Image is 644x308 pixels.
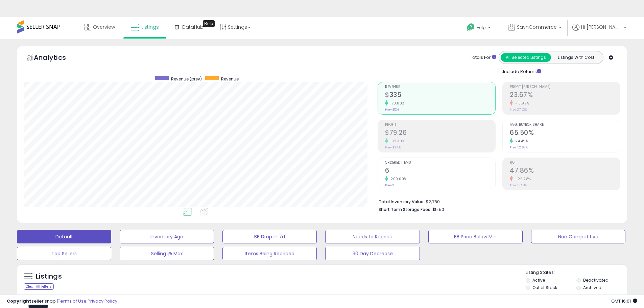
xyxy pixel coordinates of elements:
h2: 47.86% [510,167,620,176]
a: Terms of Use [58,298,87,304]
span: Profit [385,123,495,127]
button: Listings With Cost [551,53,601,62]
b: Total Inventory Value: [379,199,425,205]
span: Help [477,25,486,30]
label: Out of Stock [532,285,557,290]
button: BB Drop in 7d [222,230,317,243]
a: Settings [214,17,256,37]
button: Needs to Reprice [325,230,420,243]
a: Help [461,18,497,39]
h2: $335 [385,91,495,100]
div: Include Returns [494,67,549,75]
h5: Listings [36,272,62,281]
small: Prev: $34.12 [385,145,402,149]
span: Hi [PERSON_NAME] [581,24,622,30]
span: SaynCommerce [517,24,557,30]
span: Revenue [221,76,239,82]
div: Tooltip anchor [203,20,215,27]
h2: 65.50% [510,129,620,138]
span: Revenue (prev) [171,76,202,82]
li: $2,760 [379,197,615,205]
span: Profit [PERSON_NAME] [510,85,620,89]
small: Prev: $124 [385,108,399,112]
button: BB Price Below Min [428,230,523,243]
strong: Copyright [7,298,31,304]
small: 170.00% [388,101,405,106]
a: DataHub [170,17,209,37]
small: -13.99% [513,101,529,106]
div: seller snap | | [7,298,117,305]
small: -22.28% [513,176,531,182]
small: 200.00% [388,176,407,182]
button: Inventory Age [120,230,214,243]
small: Prev: 61.58% [510,183,527,187]
small: 24.45% [513,139,528,144]
a: Privacy Policy [88,298,117,304]
i: Get Help [467,23,475,31]
span: ROI [510,161,620,165]
button: Top Sellers [17,247,111,260]
span: Overview [93,24,115,30]
span: 2025-10-6 16:01 GMT [611,298,637,304]
a: Hi [PERSON_NAME] [572,24,626,39]
button: Non Competitive [531,230,625,243]
button: Selling @ Max [120,247,214,260]
label: Archived [583,285,601,290]
span: Avg. Buybox Share [510,123,620,127]
a: Listings [126,17,164,37]
small: 132.30% [388,139,405,144]
a: SaynCommerce [503,17,567,39]
small: Prev: 52.63% [510,145,528,149]
button: Default [17,230,111,243]
h2: 6 [385,167,495,176]
b: Short Term Storage Fees: [379,207,431,212]
label: Active [532,277,545,283]
span: $5.50 [432,206,444,213]
span: Ordered Items [385,161,495,165]
label: Deactivated [583,277,609,283]
small: Prev: 27.52% [510,108,527,112]
h2: $79.26 [385,129,495,138]
span: Revenue [385,85,495,89]
div: Totals For [470,54,496,61]
button: All Selected Listings [501,53,551,62]
h5: Analytics [34,53,79,64]
h2: 23.67% [510,91,620,100]
small: Prev: 2 [385,183,394,187]
button: 30 Day Decrease [325,247,420,260]
a: Overview [79,17,120,37]
div: Clear All Filters [24,283,54,290]
span: DataHub [182,24,204,30]
button: Items Being Repriced [222,247,317,260]
p: Listing States: [526,269,627,276]
span: Listings [141,24,159,30]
